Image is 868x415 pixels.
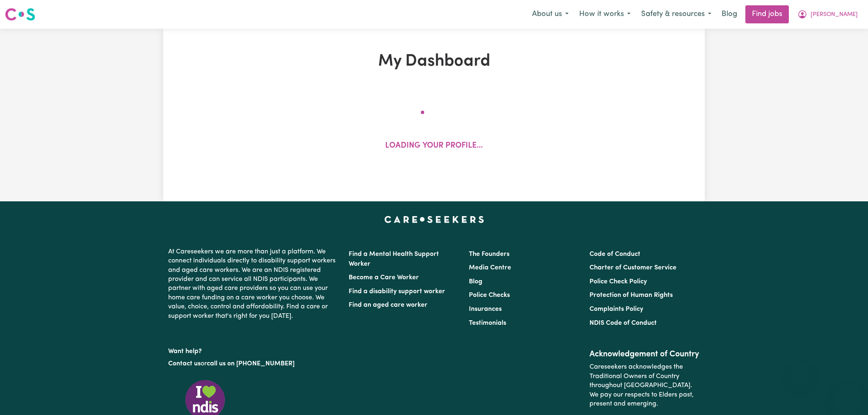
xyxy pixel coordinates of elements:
[385,140,483,152] p: Loading your profile...
[589,306,643,312] a: Complaints Policy
[793,363,809,379] iframe: Close message
[835,382,861,408] iframe: Button to launch messaging window
[168,244,339,324] p: At Careseekers we are more than just a platform. We connect individuals directly to disability su...
[469,306,502,312] a: Insurances
[589,265,676,271] a: Charter of Customer Service
[469,251,509,258] a: The Founders
[574,6,636,23] button: How it works
[349,251,439,267] a: Find a Mental Health Support Worker
[168,344,339,356] p: Want help?
[384,216,484,223] a: Careseekers home page
[258,52,610,71] h1: My Dashboard
[469,278,482,285] a: Blog
[636,6,717,23] button: Safety & resources
[589,251,640,258] a: Code of Conduct
[207,360,295,367] a: call us on [PHONE_NUMBER]
[589,359,700,412] p: Careseekers acknowledges the Traditional Owners of Country throughout [GEOGRAPHIC_DATA]. We pay o...
[811,10,858,19] span: [PERSON_NAME]
[745,5,789,23] a: Find jobs
[717,5,742,23] a: Blog
[792,6,863,23] button: My Account
[5,5,35,24] a: Careseekers logo
[589,349,700,359] h2: Acknowledgement of Country
[5,7,35,22] img: Careseekers logo
[469,265,511,271] a: Media Centre
[589,320,657,326] a: NDIS Code of Conduct
[168,360,201,367] a: Contact us
[349,274,419,281] a: Become a Care Worker
[589,278,647,285] a: Police Check Policy
[589,292,673,299] a: Protection of Human Rights
[527,6,574,23] button: About us
[349,288,445,295] a: Find a disability support worker
[349,302,427,308] a: Find an aged care worker
[469,320,506,326] a: Testimonials
[469,292,510,299] a: Police Checks
[168,356,339,372] p: or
